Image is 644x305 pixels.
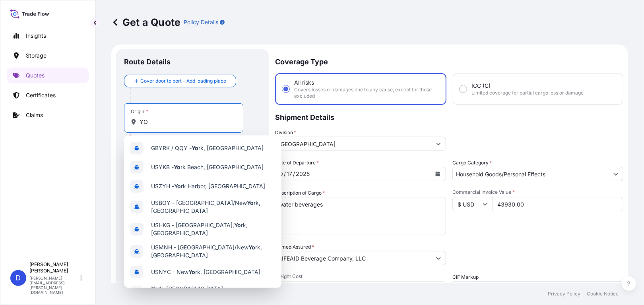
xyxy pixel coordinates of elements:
b: Yo [174,164,180,170]
p: Shipment Details [275,105,623,129]
input: Full name [275,251,431,265]
p: Policy Details [184,18,218,26]
p: Privacy Policy [548,291,580,297]
input: Type amount [492,197,623,211]
input: Enter amount [315,281,446,295]
p: Get a Quote [111,16,180,29]
div: Show suggestions [124,135,281,288]
span: GBYRK / QQY - rk, [GEOGRAPHIC_DATA] [151,144,264,152]
p: [PERSON_NAME] [PERSON_NAME] [29,261,79,274]
span: USYKB - rk Beach, [GEOGRAPHIC_DATA] [151,163,264,171]
input: Origin [140,118,233,126]
button: Show suggestions [431,137,446,151]
p: Certificates [26,91,56,99]
span: All risks [294,79,314,87]
label: Named Assured [275,243,314,251]
span: ICC (C) [471,82,491,90]
b: Yo [248,244,255,251]
span: USMNH - [GEOGRAPHIC_DATA]/New rk, [GEOGRAPHIC_DATA] [151,243,275,259]
label: CIF Markup [452,273,479,281]
span: Commercial Invoice Value [452,189,623,195]
span: Covers losses or damages due to any cause, except for those excluded [294,87,439,99]
div: Please select an origin [128,133,185,141]
p: Insights [26,32,46,40]
b: Yo [234,222,241,228]
label: Description of Cargo [275,189,325,197]
input: Type to search division [275,137,431,151]
b: Yo [174,183,181,189]
div: / [293,169,295,179]
b: Yo [188,268,195,275]
div: Origin [131,108,148,115]
span: Cover door to port - Add loading place [140,77,226,85]
p: Claims [26,111,43,119]
span: USHKG - [GEOGRAPHIC_DATA], rk, [GEOGRAPHIC_DATA] [151,221,275,237]
b: Yo [192,145,198,151]
span: USBOY - [GEOGRAPHIC_DATA]/New rk, [GEOGRAPHIC_DATA] [151,199,275,215]
div: % [452,281,468,295]
span: Limited coverage for partial cargo loss or damage [471,90,584,96]
p: Storage [26,52,47,60]
p: Route Details [124,57,171,67]
button: Show suggestions [609,167,623,181]
button: Show suggestions [431,251,446,265]
button: Calendar [431,168,444,180]
label: Division [275,129,296,137]
span: Freight Cost [275,273,446,280]
input: Select a commodity type [453,167,609,181]
span: D [16,274,21,282]
p: Quotes [26,71,45,79]
b: Yo [247,199,254,206]
p: Coverage Type [275,49,623,73]
div: year, [295,169,310,179]
label: Cargo Category [452,159,492,167]
b: Yo [151,285,158,292]
input: Enter percentage [468,281,623,295]
div: / [284,169,286,179]
p: [PERSON_NAME][EMAIL_ADDRESS][PERSON_NAME][DOMAIN_NAME] [29,276,79,295]
span: USNYC - New rk, [GEOGRAPHIC_DATA] [151,268,260,276]
span: rk, [GEOGRAPHIC_DATA] [151,285,223,293]
span: Date of Departure [275,159,319,167]
span: USZYH - rk Harbor, [GEOGRAPHIC_DATA] [151,182,265,190]
p: Cookie Notice [587,291,619,297]
div: day, [286,169,293,179]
